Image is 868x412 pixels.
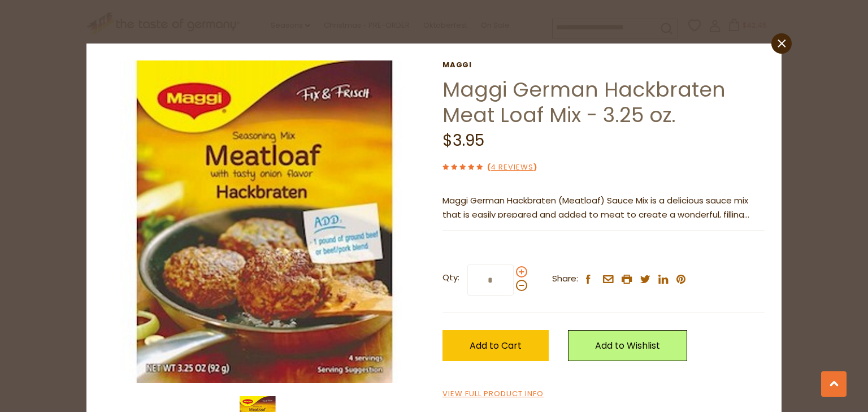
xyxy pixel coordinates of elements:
p: Maggi German Hackbraten (Meatloaf) Sauce Mix is a delicious sauce mix that is easily prepared and... [442,194,765,222]
img: Maggi German Hackbraten Meat Loaf Mix [103,60,426,383]
a: Maggi German Hackbraten Meat Loaf Mix - 3.25 oz. [442,75,726,129]
a: View Full Product Info [442,388,544,400]
input: Qty: [467,264,514,296]
span: Add to Cart [470,339,522,352]
a: Add to Wishlist [568,330,687,361]
span: Share: [552,272,578,286]
strong: Qty: [442,271,459,285]
button: Add to Cart [442,330,549,361]
span: $3.95 [442,129,484,151]
a: 4 Reviews [491,162,533,174]
a: Maggi [442,60,765,70]
span: ( ) [487,162,537,172]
